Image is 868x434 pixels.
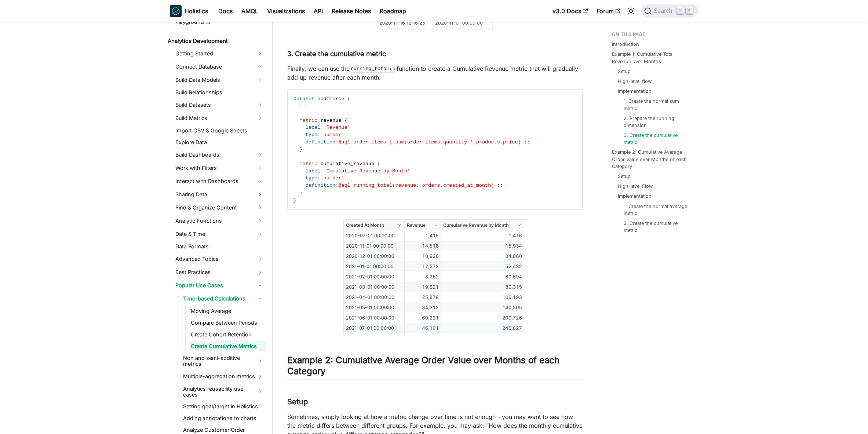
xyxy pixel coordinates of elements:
[173,48,266,59] a: Getting Started
[170,5,182,17] img: Holistics
[320,161,374,167] span: cumulative_revenue
[299,190,302,196] span: }
[624,98,688,112] a: 1. Create the normal sum metric
[676,7,684,14] kbd: ⌘
[173,112,266,124] a: Build Metrics
[173,149,266,161] a: Build Dashboards
[377,161,380,167] span: {
[173,266,266,278] a: Best Practices
[624,203,688,217] a: 1. Create the normal average metric
[618,78,652,85] a: High-level flow
[287,397,583,406] h3: Setup
[163,22,273,434] nav: Docs sidebar
[309,5,327,17] a: API
[181,401,266,412] a: Setting goal/target in Holistics
[327,5,375,17] a: Release Notes
[335,183,338,188] span: :
[306,103,309,109] span: .
[306,132,318,138] span: type
[287,50,583,58] h4: 3. Create the cumulative metric
[592,5,625,17] a: Forum
[173,87,266,98] a: Build Relationships
[173,241,266,252] a: Data Formats
[548,5,592,17] a: v3.0 Docs
[189,329,266,340] a: Create Cohort Retention
[618,193,652,200] a: Implementation
[625,5,637,17] button: Switch between dark and light mode (currently light mode)
[181,384,266,400] a: Analytics reusability use cases
[299,147,302,152] span: }
[181,293,266,304] a: Time-based Calculations
[287,64,583,82] p: Finally, we can use the function to create a Cumulative Revenue metric that will gradually add up...
[214,5,237,17] a: Docs
[624,132,688,146] a: 3. Create the cumulative metric
[375,5,411,17] a: Roadmap
[293,197,296,203] span: }
[303,103,306,109] span: .
[173,17,266,27] a: Playground
[173,175,266,187] a: Interact with Dashboards
[173,74,266,86] a: Build Data Models
[173,162,266,174] a: Work with Filters
[618,88,652,95] a: Implementation
[686,7,693,14] kbd: K
[344,118,347,123] span: {
[237,5,263,17] a: AMQL
[306,168,321,174] span: label
[618,173,631,180] a: Setup
[170,5,208,17] a: HolisticsHolistics
[173,202,266,214] a: Find & Organize Content
[173,215,266,227] a: Analytic Functions
[612,149,694,170] a: Example 2: Cumulative Average Order Value over Months of each Category
[299,103,302,109] span: .
[335,139,338,145] span: :
[173,280,266,291] a: Popular Use Cases
[287,355,583,380] h2: Example 2: Cumulative Average Order Value over Months of each Category
[320,175,344,181] span: 'number'
[324,125,350,130] span: 'Revenue'
[165,36,266,46] a: Analytics Development
[173,99,266,111] a: Build Datasets
[612,41,639,48] a: Introduction
[181,371,266,382] a: Multiple-aggregation metrics
[306,125,321,130] span: label
[347,96,350,102] span: {
[299,161,317,167] span: metric
[624,220,688,234] a: 2. Create the cumulative metric
[343,217,527,335] img: cumulative-metrics-03.png
[320,125,323,130] span: :
[189,341,266,351] a: Create Cumulative Metrics
[306,183,336,188] span: definition
[317,132,320,138] span: :
[189,306,266,316] a: Moving Average
[181,413,266,423] a: Adding annotations to charts
[173,253,266,265] a: Advanced Topics
[618,68,631,75] a: Setup
[317,96,344,102] span: ecommerce
[652,8,677,14] span: Search
[173,125,266,136] a: Import CSV & Google Sheets
[306,139,336,145] span: definition
[317,175,320,181] span: :
[189,318,266,328] a: Compare Between Periods
[185,7,208,15] b: Holistics
[618,183,653,190] a: High-level Flow
[173,137,266,147] a: Explore Data
[320,118,341,123] span: revenue
[263,5,309,17] a: Visualizations
[173,189,266,200] a: Sharing Data
[320,168,323,174] span: :
[293,96,314,102] span: Dataset
[181,353,266,369] a: Non and semi-additive metrics
[338,183,503,188] span: @aql running_total(revenue, orders.created_at_month) ;;
[173,61,266,73] a: Connect Database
[324,168,411,174] span: 'Cumulative Revenue by Month'
[306,175,318,181] span: type
[338,139,530,145] span: @aql order_items | sum(order_items.quantity * products.price) ;;
[612,51,694,65] a: Example 1: Cumulative Total Revenue over Months
[173,228,266,240] a: Date & Time
[320,132,344,138] span: 'number'
[350,65,397,72] code: running_total()
[624,115,688,129] a: 2. Prepare the running dimension
[641,4,698,18] button: Search (Command+K)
